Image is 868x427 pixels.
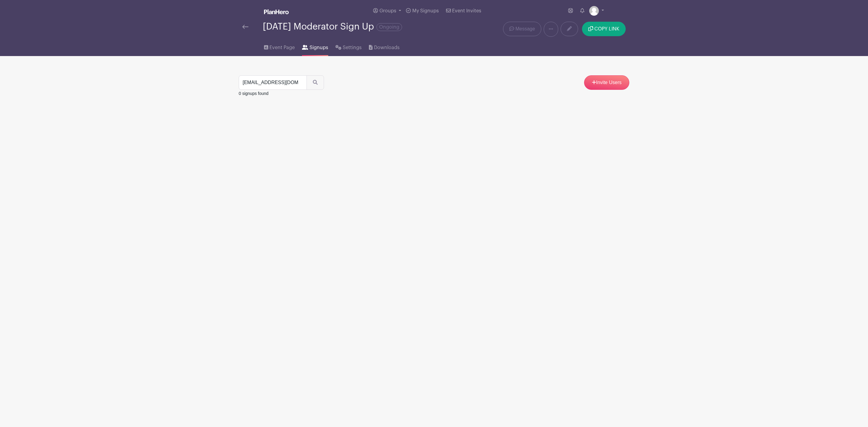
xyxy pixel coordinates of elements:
input: Search Signups [239,75,307,90]
a: Signups [302,37,328,56]
a: Event Page [264,37,295,56]
span: Event Invites [452,8,481,13]
span: Event Page [269,44,295,51]
small: 0 signups found [239,91,269,96]
span: My Signups [412,8,439,13]
img: default-ce2991bfa6775e67f084385cd625a349d9dcbb7a52a09fb2fda1e96e2d18dcdb.png [589,6,599,16]
span: Downloads [374,44,400,51]
button: COPY LINK [582,22,626,36]
div: [DATE] Moderator Sign Up [263,22,402,32]
a: Downloads [369,37,399,56]
a: Settings [335,37,362,56]
span: COPY LINK [594,27,619,31]
img: back-arrow-29a5d9b10d5bd6ae65dc969a981735edf675c4d7a1fe02e03b50dbd4ba3cdb55.svg [242,25,248,29]
a: Invite Users [584,75,629,90]
span: Message [515,25,535,33]
a: Message [503,22,541,36]
span: Settings [343,44,362,51]
span: Signups [310,44,328,51]
img: logo_white-6c42ec7e38ccf1d336a20a19083b03d10ae64f83f12c07503d8b9e83406b4c7d.svg [264,9,289,14]
span: Ongoing [376,23,402,31]
span: Groups [379,8,396,13]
